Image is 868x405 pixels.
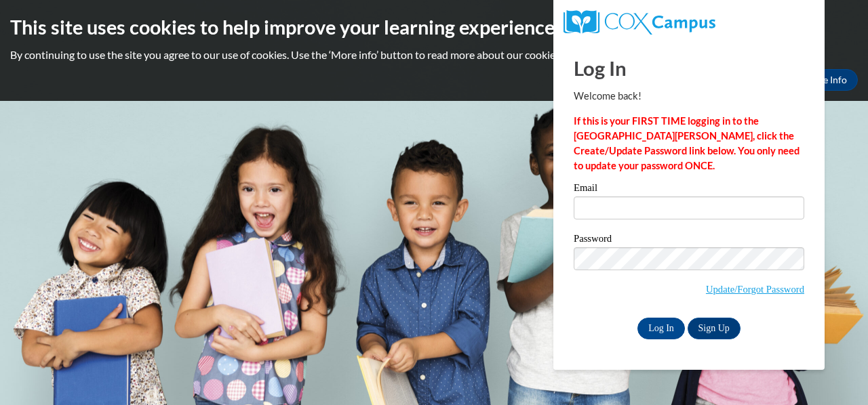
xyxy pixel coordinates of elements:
p: By continuing to use the site you agree to our use of cookies. Use the ‘More info’ button to read... [10,47,858,62]
a: Sign Up [688,318,741,339]
h2: This site uses cookies to help improve your learning experience. [10,14,858,41]
p: Welcome back! [574,89,804,104]
img: COX Campus [564,10,715,35]
label: Email [574,183,804,196]
a: Update/Forgot Password [706,284,804,295]
input: Log In [637,318,685,339]
strong: If this is your FIRST TIME logging in to the [GEOGRAPHIC_DATA][PERSON_NAME], click the Create/Upd... [574,115,800,171]
label: Password [574,234,804,247]
a: More Info [794,69,858,91]
h1: Log In [574,54,804,82]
